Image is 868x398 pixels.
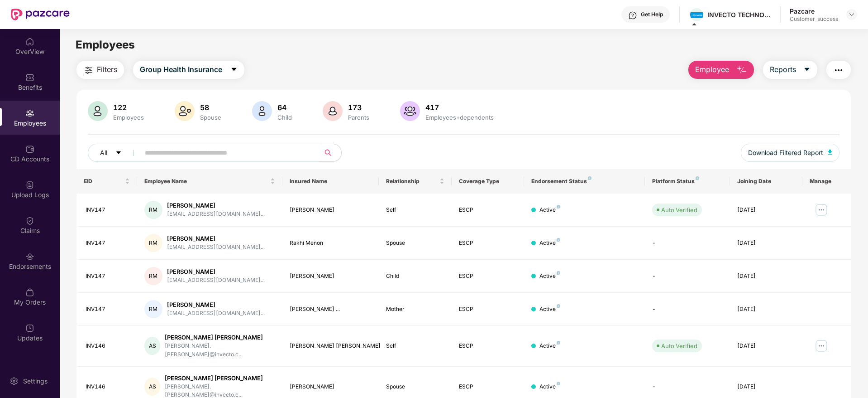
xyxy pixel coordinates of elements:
img: svg+xml;base64,PHN2ZyBpZD0iQ2xhaW0iIHhtbG5zPSJodHRwOi8vd3d3LnczLm9yZy8yMDAwL3N2ZyIgd2lkdGg9IjIwIi... [25,216,34,225]
div: [PERSON_NAME] [290,206,372,214]
div: Settings [20,377,50,386]
img: svg+xml;base64,PHN2ZyBpZD0iU2V0dGluZy0yMHgyMCIgeG1sbnM9Imh0dHA6Ly93d3cudzMub3JnLzIwMDAvc3ZnIiB3aW... [10,377,19,386]
img: svg+xml;base64,PHN2ZyBpZD0iRW1wbG95ZWVzIiB4bWxucz0iaHR0cDovL3d3dy53My5vcmcvMjAwMC9zdmciIHdpZHRoPS... [25,109,34,118]
div: [PERSON_NAME] [PERSON_NAME] [165,374,275,383]
span: search [319,149,337,156]
div: [PERSON_NAME].[PERSON_NAME]@invecto.c... [165,342,275,359]
div: INV147 [86,272,130,281]
div: [PERSON_NAME] [290,272,372,281]
button: search [319,144,342,162]
span: All [100,148,107,158]
div: [EMAIL_ADDRESS][DOMAIN_NAME]... [167,210,265,218]
div: RM [144,300,162,318]
span: Group Health Insurance [140,64,222,75]
div: Employees+dependents [424,114,496,121]
div: Mother [386,305,444,314]
div: Child [276,114,294,121]
div: 58 [198,103,223,112]
button: Employee [688,61,754,79]
img: svg+xml;base64,PHN2ZyB4bWxucz0iaHR0cDovL3d3dy53My5vcmcvMjAwMC9zdmciIHdpZHRoPSI4IiBoZWlnaHQ9IjgiIH... [557,304,560,308]
th: Joining Date [730,169,802,194]
div: 122 [111,103,146,112]
img: svg+xml;base64,PHN2ZyB4bWxucz0iaHR0cDovL3d3dy53My5vcmcvMjAwMC9zdmciIHdpZHRoPSIyNCIgaGVpZ2h0PSIyNC... [833,65,844,76]
th: EID [76,169,137,194]
button: Download Filtered Report [741,144,839,162]
td: - [645,293,730,326]
img: svg+xml;base64,PHN2ZyB4bWxucz0iaHR0cDovL3d3dy53My5vcmcvMjAwMC9zdmciIHhtbG5zOnhsaW5rPSJodHRwOi8vd3... [400,101,420,121]
div: Auto Verified [661,341,697,350]
div: ESCP [459,239,517,248]
span: Relationship [386,178,437,185]
div: RM [144,234,162,252]
img: manageButton [814,339,829,353]
img: svg+xml;base64,PHN2ZyB4bWxucz0iaHR0cDovL3d3dy53My5vcmcvMjAwMC9zdmciIHdpZHRoPSI4IiBoZWlnaHQ9IjgiIH... [557,341,560,345]
img: svg+xml;base64,PHN2ZyB4bWxucz0iaHR0cDovL3d3dy53My5vcmcvMjAwMC9zdmciIHhtbG5zOnhsaW5rPSJodHRwOi8vd3... [88,101,108,121]
span: Download Filtered Report [748,148,823,158]
img: svg+xml;base64,PHN2ZyB4bWxucz0iaHR0cDovL3d3dy53My5vcmcvMjAwMC9zdmciIHdpZHRoPSI4IiBoZWlnaHQ9IjgiIH... [696,176,699,180]
div: INV146 [86,383,130,391]
th: Relationship [379,169,451,194]
div: [PERSON_NAME] [PERSON_NAME] [290,342,372,350]
span: Filters [97,64,117,75]
img: invecto.png [690,12,703,19]
div: Platform Status [652,178,722,185]
span: caret-down [803,66,811,74]
button: Filters [76,61,124,79]
span: Employee Name [144,178,268,185]
div: INV146 [86,342,130,350]
th: Insured Name [282,169,379,194]
div: INV147 [86,206,130,214]
div: INV147 [86,239,130,248]
img: svg+xml;base64,PHN2ZyB4bWxucz0iaHR0cDovL3d3dy53My5vcmcvMjAwMC9zdmciIHdpZHRoPSI4IiBoZWlnaHQ9IjgiIH... [557,205,560,209]
img: svg+xml;base64,PHN2ZyBpZD0iSGVscC0zMngzMiIgeG1sbnM9Imh0dHA6Ly93d3cudzMub3JnLzIwMDAvc3ZnIiB3aWR0aD... [628,11,637,20]
img: svg+xml;base64,PHN2ZyB4bWxucz0iaHR0cDovL3d3dy53My5vcmcvMjAwMC9zdmciIHhtbG5zOnhsaW5rPSJodHRwOi8vd3... [736,65,747,76]
td: - [645,260,730,293]
div: Spouse [386,239,444,248]
img: svg+xml;base64,PHN2ZyB4bWxucz0iaHR0cDovL3d3dy53My5vcmcvMjAwMC9zdmciIHdpZHRoPSI4IiBoZWlnaHQ9IjgiIH... [557,238,560,242]
div: Parents [346,114,371,121]
th: Employee Name [137,169,282,194]
div: ESCP [459,305,517,314]
div: Spouse [198,114,223,121]
div: Active [539,305,560,314]
div: [PERSON_NAME] [167,234,265,243]
button: Group Health Insurancecaret-down [133,61,244,79]
div: [PERSON_NAME] [290,383,372,391]
img: svg+xml;base64,PHN2ZyB4bWxucz0iaHR0cDovL3d3dy53My5vcmcvMjAwMC9zdmciIHhtbG5zOnhsaW5rPSJodHRwOi8vd3... [323,101,343,121]
div: [PERSON_NAME] [PERSON_NAME] [165,333,275,342]
div: Pazcare [790,7,838,15]
span: caret-down [230,66,238,74]
div: RM [144,267,162,285]
img: svg+xml;base64,PHN2ZyBpZD0iQmVuZWZpdHMiIHhtbG5zPSJodHRwOi8vd3d3LnczLm9yZy8yMDAwL3N2ZyIgd2lkdGg9Ij... [25,73,34,82]
div: INVECTO TECHNOLOGIES PRIVATE LIMITED [707,10,771,19]
td: - [645,227,730,260]
div: [PERSON_NAME] ... [290,305,372,314]
div: 64 [276,103,294,112]
img: svg+xml;base64,PHN2ZyBpZD0iVXBkYXRlZCIgeG1sbnM9Imh0dHA6Ly93d3cudzMub3JnLzIwMDAvc3ZnIiB3aWR0aD0iMj... [25,324,34,333]
th: Manage [802,169,851,194]
div: [DATE] [737,272,795,281]
img: svg+xml;base64,PHN2ZyB4bWxucz0iaHR0cDovL3d3dy53My5vcmcvMjAwMC9zdmciIHdpZHRoPSI4IiBoZWlnaHQ9IjgiIH... [557,271,560,275]
div: Endorsement Status [531,178,638,185]
div: INV147 [86,305,130,314]
button: Allcaret-down [88,144,143,162]
span: Employees [76,38,135,51]
img: svg+xml;base64,PHN2ZyBpZD0iRHJvcGRvd24tMzJ4MzIiIHhtbG5zPSJodHRwOi8vd3d3LnczLm9yZy8yMDAwL3N2ZyIgd2... [848,11,855,18]
span: Employee [695,64,729,75]
div: [PERSON_NAME] [167,267,265,276]
div: Self [386,206,444,214]
div: AS [144,337,161,355]
div: Rakhi Menon [290,239,372,248]
img: svg+xml;base64,PHN2ZyB4bWxucz0iaHR0cDovL3d3dy53My5vcmcvMjAwMC9zdmciIHdpZHRoPSI4IiBoZWlnaHQ9IjgiIH... [588,176,591,180]
img: svg+xml;base64,PHN2ZyBpZD0iTXlfT3JkZXJzIiBkYXRhLW5hbWU9Ik15IE9yZGVycyIgeG1sbnM9Imh0dHA6Ly93d3cudz... [25,288,34,297]
div: 173 [346,103,371,112]
div: Active [539,239,560,248]
img: svg+xml;base64,PHN2ZyBpZD0iQ0RfQWNjb3VudHMiIGRhdGEtbmFtZT0iQ0QgQWNjb3VudHMiIHhtbG5zPSJodHRwOi8vd3... [25,145,34,154]
div: ESCP [459,383,517,391]
div: Get Help [641,11,663,18]
div: [PERSON_NAME] [167,301,265,309]
div: [EMAIL_ADDRESS][DOMAIN_NAME]... [167,309,265,318]
div: [DATE] [737,239,795,248]
button: Reportscaret-down [763,61,817,79]
img: manageButton [814,203,829,217]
